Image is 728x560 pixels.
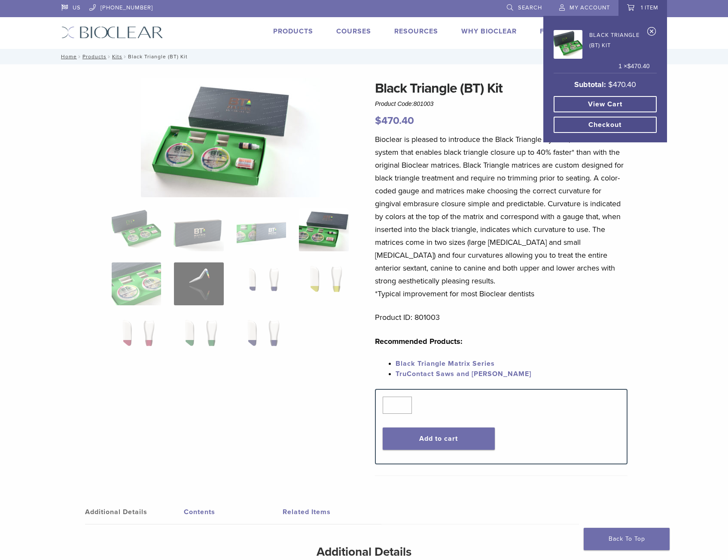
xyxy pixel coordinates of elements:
[574,80,606,89] strong: Subtotal:
[554,30,582,59] img: Black Triangle (BT) Kit
[174,316,223,359] img: Black Triangle (BT) Kit - Image 10
[336,27,371,36] a: Courses
[174,262,223,305] img: Black Triangle (BT) Kit - Image 6
[174,208,223,251] img: Black Triangle (BT) Kit - Image 2
[570,4,610,11] span: My Account
[375,100,433,107] span: Product Code:
[641,4,658,11] span: 1 item
[461,27,517,36] a: Why Bioclear
[396,370,531,378] a: TruContact Saws and [PERSON_NAME]
[375,133,627,300] p: Bioclear is pleased to introduce the Black Triangle System, a new matrix system that enables blac...
[375,337,463,346] strong: Recommended Products:
[82,54,107,60] a: Products
[112,208,161,251] img: Intro-Black-Triangle-Kit-6-Copy-e1548792917662-324x324.jpg
[237,316,286,359] img: Black Triangle (BT) Kit - Image 11
[375,311,627,324] p: Product ID: 801003
[299,262,348,305] img: Black Triangle (BT) Kit - Image 8
[122,54,128,59] span: /
[375,114,381,127] span: $
[237,208,286,251] img: Black Triangle (BT) Kit - Image 3
[584,528,670,550] a: Back To Top
[55,49,673,64] nav: Black Triangle (BT) Kit
[273,27,313,36] a: Products
[394,27,438,36] a: Resources
[112,262,161,305] img: Black Triangle (BT) Kit - Image 5
[414,100,434,107] span: 801003
[237,262,286,305] img: Black Triangle (BT) Kit - Image 7
[61,26,163,39] img: Bioclear
[299,208,348,251] img: Black Triangle (BT) Kit - Image 4
[540,27,597,36] a: Find A Doctor
[141,78,320,197] img: Black Triangle (BT) Kit - Image 4
[58,54,77,60] a: Home
[383,428,495,450] button: Add to cart
[554,96,657,112] a: View cart
[618,62,649,71] span: 1 ×
[375,114,414,127] bdi: 470.40
[518,4,542,11] span: Search
[112,54,122,60] a: Kits
[112,316,161,359] img: Black Triangle (BT) Kit - Image 9
[77,54,82,59] span: /
[647,27,656,39] a: Remove Black Triangle (BT) Kit from cart
[184,500,283,524] a: Contents
[283,500,381,524] a: Related Items
[554,117,657,133] a: Checkout
[608,80,613,89] span: $
[627,63,649,69] bdi: 470.40
[85,500,184,524] a: Additional Details
[608,80,636,89] bdi: 470.40
[627,63,631,69] span: $
[375,78,627,99] h1: Black Triangle (BT) Kit
[107,54,112,59] span: /
[554,27,650,59] a: Black Triangle (BT) Kit
[396,359,495,368] a: Black Triangle Matrix Series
